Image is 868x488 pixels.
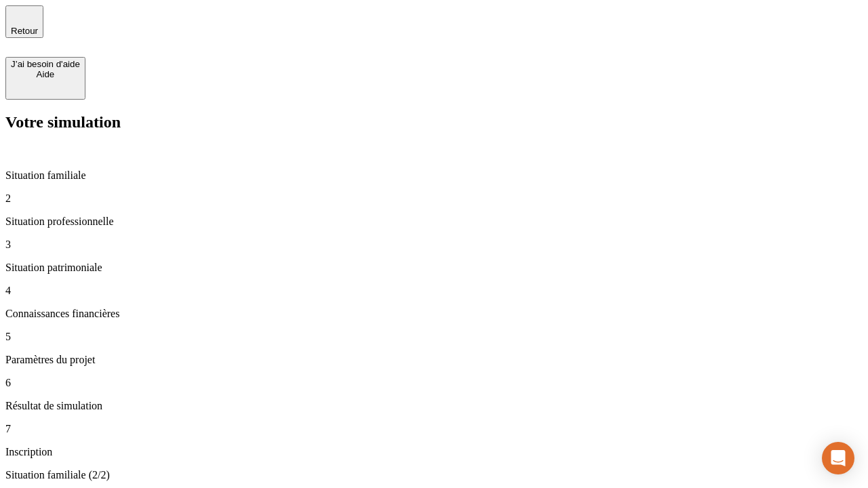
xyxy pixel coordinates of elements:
p: Situation professionnelle [5,216,863,228]
button: Retour [5,5,43,38]
p: 7 [5,423,863,435]
p: 3 [5,239,863,251]
div: Aide [11,69,80,79]
p: 6 [5,377,863,389]
div: Open Intercom Messenger [822,442,854,474]
p: 2 [5,192,863,205]
p: 4 [5,285,863,297]
p: Paramètres du projet [5,354,863,366]
h2: Votre simulation [5,113,863,131]
p: Résultat de simulation [5,400,863,412]
p: 5 [5,331,863,343]
p: Situation patrimoniale [5,262,863,274]
p: Inscription [5,446,863,458]
p: Situation familiale [5,169,863,182]
button: J’ai besoin d'aideAide [5,57,85,100]
div: J’ai besoin d'aide [11,59,80,69]
span: Retour [11,26,38,36]
p: Connaissances financières [5,308,863,320]
p: Situation familiale (2/2) [5,469,863,481]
